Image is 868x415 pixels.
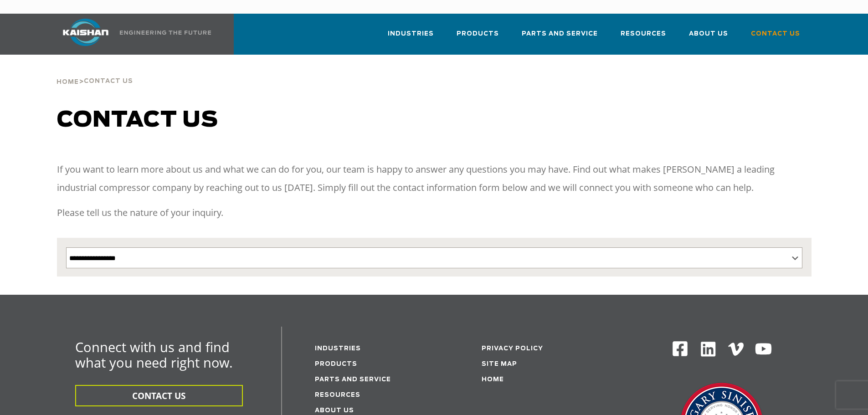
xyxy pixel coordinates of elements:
span: Industries [388,29,434,39]
img: Facebook [672,340,688,357]
a: Parts and Service [522,22,598,53]
a: Products [315,361,357,367]
a: Site Map [482,361,517,367]
span: Products [457,29,499,39]
span: Contact us [57,109,218,131]
a: Products [457,22,499,53]
a: About Us [689,22,728,53]
img: Engineering the future [120,31,211,35]
a: Industries [388,22,434,53]
img: Linkedin [699,340,717,358]
p: If you want to learn more about us and what we can do for you, our team is happy to answer any qu... [57,160,812,197]
span: About Us [689,29,728,39]
span: Connect with us and find what you need right now. [75,338,233,371]
a: Parts and service [315,377,391,383]
a: Home [482,377,504,383]
a: Resources [315,392,360,398]
a: Resources [621,22,666,53]
span: Parts and Service [522,29,598,39]
a: Home [56,77,79,86]
span: Contact Us [84,78,133,84]
span: Contact Us [751,29,800,39]
img: Youtube [755,340,772,358]
span: Resources [621,29,666,39]
a: Contact Us [751,22,800,53]
a: Industries [315,346,361,352]
span: Home [56,79,79,85]
img: Vimeo [728,343,744,356]
a: About Us [315,408,354,414]
a: Kaishan USA [51,14,213,55]
img: kaishan logo [51,19,120,46]
div: > [56,55,133,89]
button: CONTACT US [75,385,243,406]
a: Privacy Policy [482,346,543,352]
p: Please tell us the nature of your inquiry. [57,204,812,222]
